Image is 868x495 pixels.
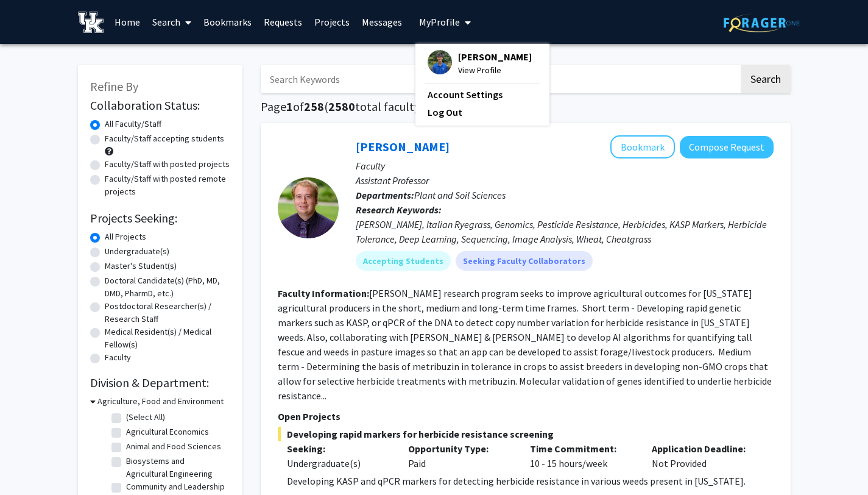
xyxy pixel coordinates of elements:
a: Requests [258,1,308,43]
h2: Collaboration Status: [90,98,230,113]
h2: Division & Department: [90,376,230,390]
p: Seeking: [287,441,390,456]
p: Assistant Professor [356,173,774,188]
label: Postdoctoral Researcher(s) / Research Staff [105,300,230,326]
label: (Select All) [126,411,165,424]
img: University of Kentucky Logo [78,12,104,33]
fg-read-more: [PERSON_NAME] research program seeks to improve agricultural outcomes for [US_STATE] agricultural... [278,287,772,402]
mat-chip: Seeking Faculty Collaborators [456,251,593,271]
div: Undergraduate(s) [287,456,390,471]
label: Faculty/Staff accepting students [105,132,224,145]
label: All Faculty/Staff [105,118,161,130]
div: Paid [399,441,521,471]
label: Doctoral Candidate(s) (PhD, MD, DMD, PharmD, etc.) [105,274,230,300]
span: [PERSON_NAME] [458,50,532,63]
p: Time Commitment: [530,441,633,456]
span: 2580 [328,99,355,114]
label: Faculty [105,351,131,364]
label: Medical Resident(s) / Medical Fellow(s) [105,326,230,351]
mat-chip: Accepting Students [356,251,451,271]
span: 1 [286,99,293,114]
label: Faculty/Staff with posted projects [105,158,230,171]
label: Undergraduate(s) [105,245,169,258]
b: Departments: [356,189,414,201]
a: Home [108,1,146,43]
p: Faculty [356,158,774,173]
p: Open Projects [278,409,774,424]
button: Compose Request to Samuel Revolinski [680,136,774,158]
label: Agricultural Economics [126,426,209,438]
div: Profile Picture[PERSON_NAME]View Profile [428,50,532,77]
label: Faculty/Staff with posted remote projects [105,173,230,198]
b: Research Keywords: [356,204,442,216]
span: Plant and Soil Sciences [414,189,506,201]
span: My Profile [419,16,460,28]
label: Master's Student(s) [105,260,177,272]
h1: Page of ( total faculty/staff results) [261,99,791,114]
span: View Profile [458,63,532,77]
iframe: Chat [9,440,52,486]
span: 258 [304,99,324,114]
b: Faculty Information: [278,287,369,299]
div: [PERSON_NAME], Italian Ryegrass, Genomics, Pesticide Resistance, Herbicides, KASP Markers, Herbic... [356,217,774,246]
button: Search [741,65,791,93]
span: Refine By [90,79,138,94]
a: Projects [308,1,356,43]
div: 10 - 15 hours/week [521,441,643,471]
a: Search [146,1,197,43]
span: Developing rapid markers for herbicide resistance screening [278,427,774,441]
p: Developing KASP and qPCR markers for detecting herbicide resistance in various weeds present in [... [287,474,774,488]
img: Profile Picture [428,50,452,74]
label: All Projects [105,230,146,243]
a: Log Out [428,105,537,119]
a: Account Settings [428,87,537,102]
label: Biosystems and Agricultural Engineering [126,455,227,480]
a: [PERSON_NAME] [356,139,450,154]
p: Application Deadline: [652,441,755,456]
h3: Agriculture, Food and Environment [97,395,224,408]
h2: Projects Seeking: [90,211,230,226]
a: Messages [356,1,408,43]
p: Opportunity Type: [408,441,512,456]
a: Bookmarks [197,1,258,43]
div: Not Provided [643,441,764,471]
button: Add Samuel Revolinski to Bookmarks [610,135,675,158]
input: Search Keywords [261,65,739,93]
label: Animal and Food Sciences [126,440,221,453]
img: ForagerOne Logo [724,13,800,32]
